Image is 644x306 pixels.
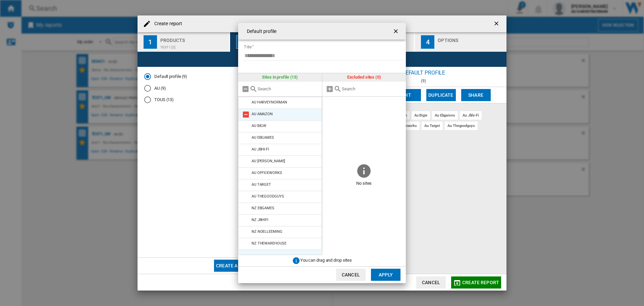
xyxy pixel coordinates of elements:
[252,147,269,151] div: AU JBHI-FI
[252,112,273,116] div: AU AMAZON
[252,206,274,210] div: NZ EBGAMES
[390,25,403,38] button: getI18NText('BUTTONS.CLOSE_DIALOG')
[258,86,319,91] input: Search
[244,28,277,35] h4: Default profile
[252,218,268,222] div: NZ JBHIFI
[326,85,334,93] md-icon: Add all
[336,269,366,281] button: Cancel
[252,124,266,128] div: AU BIGW
[238,73,322,81] div: Sites in profile (13)
[322,179,406,189] span: No sites
[252,229,282,234] div: NZ NOELLEEMING
[371,269,400,281] button: Apply
[241,85,250,93] md-icon: Remove all
[392,28,400,36] ng-md-icon: getI18NText('BUTTONS.CLOSE_DIALOG')
[342,86,403,91] input: Search
[252,194,284,199] div: AU THEGOODGUYS
[322,73,406,81] div: Excluded sites (0)
[252,100,287,104] div: AU HARVEYNORMAN
[252,135,274,140] div: AU EBGAMES
[300,258,352,263] span: You can drag and drop sites
[252,241,286,246] div: NZ THEWAREHOUSE
[252,159,285,163] div: AU [PERSON_NAME]
[252,171,282,175] div: AU OFFICEWORKS
[252,182,271,187] div: AU TARGET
